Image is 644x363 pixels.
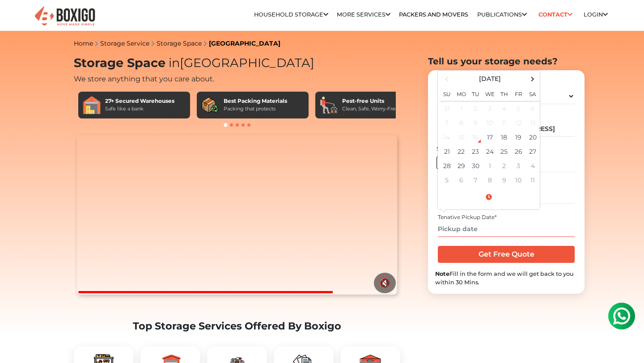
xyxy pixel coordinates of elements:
a: Home [74,39,93,47]
img: whatsapp-icon.svg [9,9,27,27]
div: Pest-free Units [342,97,398,105]
label: Yes [436,156,457,169]
input: Ex: 4 [514,156,576,172]
div: 27+ Secured Warehouses [105,97,174,105]
span: [GEOGRAPHIC_DATA] [165,55,314,70]
h2: Top Storage Services Offered By Boxigo [74,320,400,332]
div: Floor No [514,145,576,153]
h1: Storage Space [74,56,400,71]
div: Safe like a bank [105,105,174,113]
a: Contact [535,8,575,21]
img: Pest-free Units [320,96,338,114]
a: Publications [477,11,527,18]
a: Household Storage [254,11,328,18]
div: Tenative Pickup Date [438,213,574,221]
span: in [169,55,180,70]
th: Tu [468,85,483,101]
input: Get Free Quote [438,246,574,263]
a: Storage Space [157,39,202,47]
div: Best Packing Materials [224,97,287,105]
video: Your browser does not support the video tag. [77,135,397,295]
h2: Tell us your storage needs? [428,56,585,67]
a: [GEOGRAPHIC_DATA] [209,39,280,47]
span: Next Month [527,73,539,85]
a: Select Time [440,193,538,201]
th: Sa [525,85,540,101]
img: Best Packing Materials [201,96,219,114]
input: Pickup date [438,221,574,237]
img: 27+ Secured Warehouses [83,96,101,114]
th: Su [440,85,454,101]
span: Previous Month [441,73,453,85]
a: Login [584,11,608,18]
div: Packing that protects [224,105,287,113]
div: 16 [469,131,482,144]
div: Clean, Safe, Worry-Free [342,105,398,113]
span: We store anything that you care about. [74,75,214,83]
a: More services [337,11,390,18]
th: Mo [454,85,468,101]
b: Note [435,270,449,277]
th: Select Month [454,72,525,85]
th: Th [497,85,511,101]
th: Fr [511,85,525,101]
div: Fill in the form and we will get back to you within 30 Mins. [435,270,577,287]
button: 🔇 [374,273,396,293]
th: We [483,85,497,101]
div: Service Lift Available? [436,145,498,153]
a: Storage Service [100,39,149,47]
img: Boxigo [34,5,96,27]
a: Packers and Movers [399,11,468,18]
